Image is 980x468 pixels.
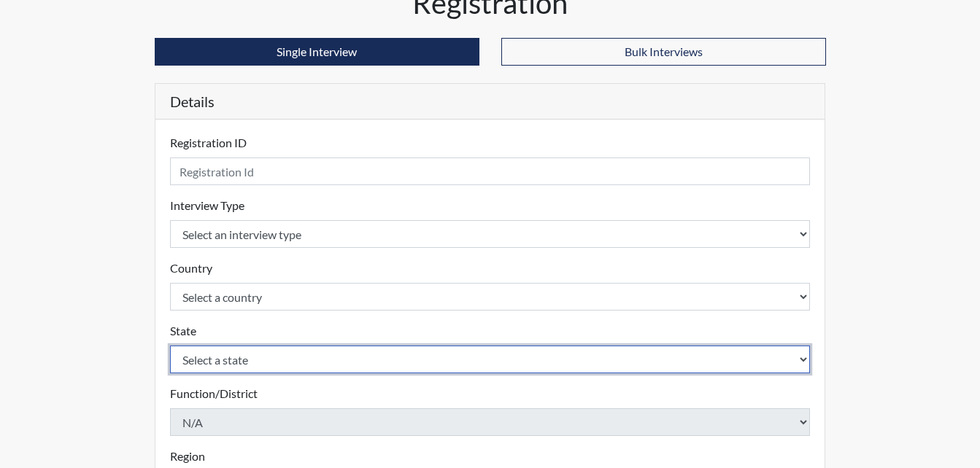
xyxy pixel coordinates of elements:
[170,157,811,185] input: Insert a Registration ID, which needs to be a unique alphanumeric value for each interviewee
[155,38,479,66] button: Single Interview
[170,322,196,340] label: State
[170,260,212,277] label: Country
[170,197,244,214] label: Interview Type
[155,84,825,120] h5: Details
[170,448,205,465] label: Region
[170,385,258,402] label: Function/District
[501,38,826,66] button: Bulk Interviews
[170,134,247,152] label: Registration ID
